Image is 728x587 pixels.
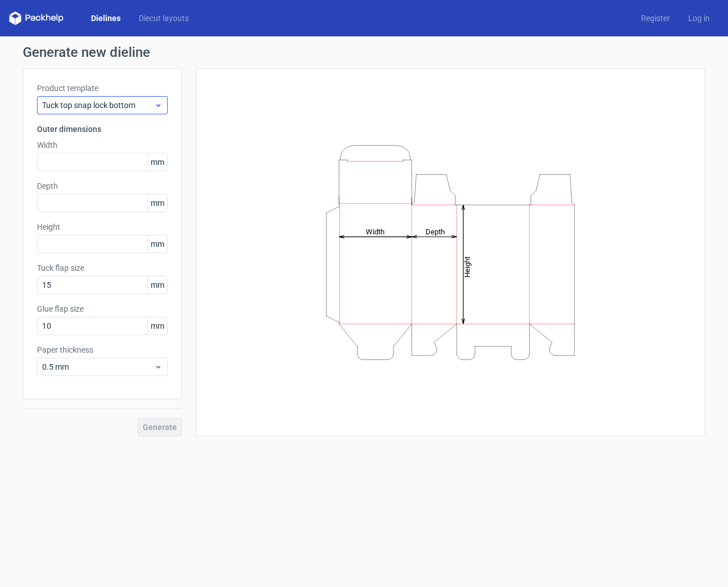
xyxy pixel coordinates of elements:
[42,100,154,111] span: Tuck top snap lock bottom
[37,344,168,355] label: Paper thickness
[147,276,167,293] span: mm
[147,195,167,212] span: mm
[632,13,679,24] a: Register
[37,180,168,192] label: Depth
[37,123,168,135] h3: Outer dimensions
[366,227,384,235] tspan: Width
[42,361,154,373] span: 0.5 mm
[37,221,168,233] label: Height
[147,317,167,334] span: mm
[147,154,167,171] span: mm
[82,13,130,24] a: Dielines
[679,13,719,24] a: Log in
[37,262,168,274] label: Tuck flap size
[130,13,198,24] a: Diecut layouts
[37,82,168,94] label: Product template
[37,303,168,315] label: Glue flap size
[37,139,168,151] label: Width
[147,235,167,253] span: mm
[23,46,705,59] h1: Generate new dieline
[425,227,445,235] tspan: Depth
[463,256,471,277] tspan: Height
